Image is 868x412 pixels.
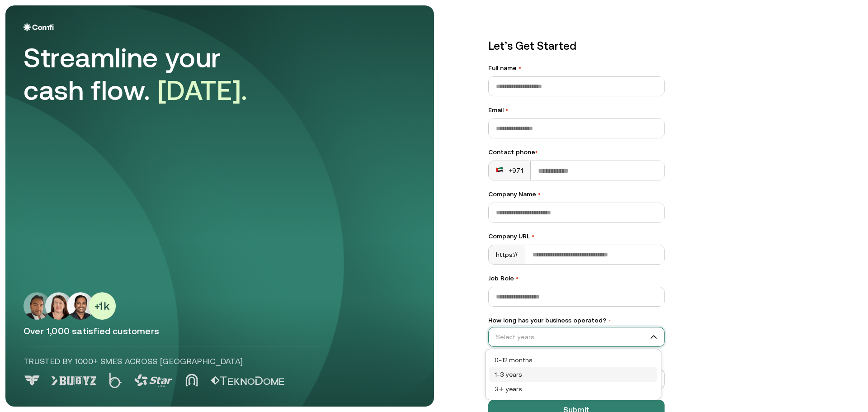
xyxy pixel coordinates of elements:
[24,24,54,31] img: Logo
[608,317,612,324] span: •
[24,375,41,386] img: Logo 0
[51,376,96,385] img: Logo 1
[185,374,198,387] img: Logo 4
[489,353,657,367] div: 0–12 months
[495,355,652,365] div: 0–12 months
[488,232,665,241] label: Company URL
[24,325,416,337] p: Over 1,000 satisfied customers
[158,75,248,106] span: [DATE].
[495,384,652,394] div: 3+ years
[24,355,322,367] p: Trusted by 1000+ SMEs across [GEOGRAPHIC_DATA]
[519,64,521,71] span: •
[24,42,277,107] div: Streamline your cash flow.
[505,106,508,114] span: •
[488,63,665,73] label: Full name
[489,382,657,396] div: 3+ years
[495,369,652,379] div: 1–3 years
[488,147,665,157] div: Contact phone
[488,189,665,199] label: Company Name
[535,148,538,156] span: •
[109,373,122,388] img: Logo 2
[488,38,665,54] p: Let’s Get Started
[489,367,657,382] div: 1–3 years
[211,376,284,385] img: Logo 5
[496,166,523,175] div: +971
[532,232,534,240] span: •
[488,274,665,283] label: Job Role
[488,105,665,115] label: Email
[489,245,525,264] div: https://
[516,275,519,282] span: •
[488,316,665,325] label: How long has your business operated?
[538,190,541,198] span: •
[134,374,173,387] img: Logo 3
